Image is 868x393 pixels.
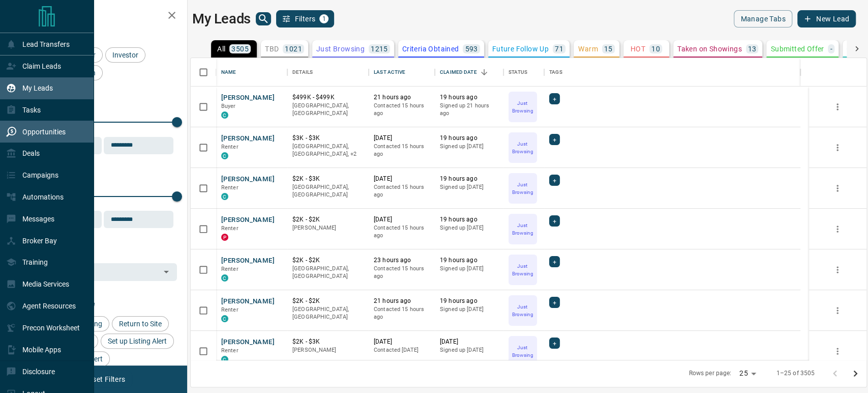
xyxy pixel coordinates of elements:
[221,356,228,363] div: condos.ca
[221,175,275,184] button: [PERSON_NAME]
[845,363,865,384] button: Go to next page
[231,45,249,52] p: 3505
[440,224,498,232] p: Signed up [DATE]
[292,215,364,224] p: $2K - $2K
[105,47,145,63] div: Investor
[221,215,275,225] button: [PERSON_NAME]
[374,224,430,240] p: Contacted 15 hours ago
[374,175,430,183] p: [DATE]
[440,265,498,273] p: Signed up [DATE]
[549,338,560,349] div: +
[440,338,498,346] p: [DATE]
[553,257,556,267] span: +
[440,215,498,224] p: 19 hours ago
[112,316,169,331] div: Return to Site
[776,369,815,378] p: 1–25 of 3505
[510,99,536,115] p: Just Browsing
[492,45,549,52] p: Future Follow Up
[553,175,556,185] span: +
[221,93,275,103] button: [PERSON_NAME]
[371,45,388,52] p: 1215
[553,134,556,145] span: +
[292,183,364,199] p: [GEOGRAPHIC_DATA], [GEOGRAPHIC_DATA]
[830,344,845,359] button: more
[292,297,364,305] p: $2K - $2K
[374,256,430,265] p: 23 hours ago
[292,338,364,346] p: $2K - $3K
[508,58,527,87] div: Status
[440,297,498,305] p: 19 hours ago
[221,103,236,109] span: Buyer
[549,256,560,267] div: +
[549,175,560,186] div: +
[374,338,430,346] p: [DATE]
[374,305,430,321] p: Contacted 15 hours ago
[221,297,275,306] button: [PERSON_NAME]
[221,58,236,87] div: Name
[440,346,498,354] p: Signed up [DATE]
[221,111,228,119] div: condos.ca
[221,266,238,272] span: Renter
[221,274,228,282] div: condos.ca
[221,315,228,322] div: condos.ca
[440,256,498,265] p: 19 hours ago
[440,58,477,87] div: Claimed Date
[735,366,760,381] div: 25
[440,93,498,102] p: 19 hours ago
[549,215,560,227] div: +
[510,221,536,237] p: Just Browsing
[830,262,845,277] button: more
[292,224,364,232] p: [PERSON_NAME]
[292,58,313,87] div: Details
[292,305,364,321] p: [GEOGRAPHIC_DATA], [GEOGRAPHIC_DATA]
[374,93,430,102] p: 21 hours ago
[276,10,335,27] button: Filters1
[221,347,238,354] span: Renter
[553,216,556,226] span: +
[217,45,225,52] p: All
[221,193,228,200] div: condos.ca
[369,58,435,87] div: Last Active
[216,58,287,87] div: Name
[221,134,275,144] button: [PERSON_NAME]
[292,346,364,354] p: [PERSON_NAME]
[33,10,177,22] h2: Filters
[374,143,430,158] p: Contacted 15 hours ago
[748,45,757,52] p: 13
[510,344,536,359] p: Just Browsing
[651,45,660,52] p: 10
[830,99,845,115] button: more
[555,45,563,52] p: 71
[374,134,430,143] p: [DATE]
[221,144,238,150] span: Renter
[374,102,430,118] p: Contacted 15 hours ago
[374,183,430,199] p: Contacted 15 hours ago
[221,338,275,347] button: [PERSON_NAME]
[104,337,170,345] span: Set up Listing Alert
[553,297,556,307] span: +
[221,306,238,313] span: Renter
[374,265,430,280] p: Contacted 15 hours ago
[115,320,165,328] span: Return to Site
[440,143,498,151] p: Signed up [DATE]
[734,10,792,27] button: Manage Tabs
[221,152,228,159] div: condos.ca
[510,140,536,155] p: Just Browsing
[292,256,364,265] p: $2K - $2K
[374,297,430,305] p: 21 hours ago
[374,346,430,354] p: Contacted [DATE]
[265,45,279,52] p: TBD
[159,265,173,279] button: Open
[292,143,364,158] p: Midtown | Central, Toronto
[440,175,498,183] p: 19 hours ago
[292,134,364,143] p: $3K - $3K
[440,102,498,118] p: Signed up 21 hours ago
[77,371,132,388] button: Reset Filters
[544,58,800,87] div: Tags
[797,10,856,27] button: New Lead
[549,93,560,104] div: +
[549,58,562,87] div: Tags
[549,297,560,308] div: +
[440,305,498,314] p: Signed up [DATE]
[256,12,271,25] button: search button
